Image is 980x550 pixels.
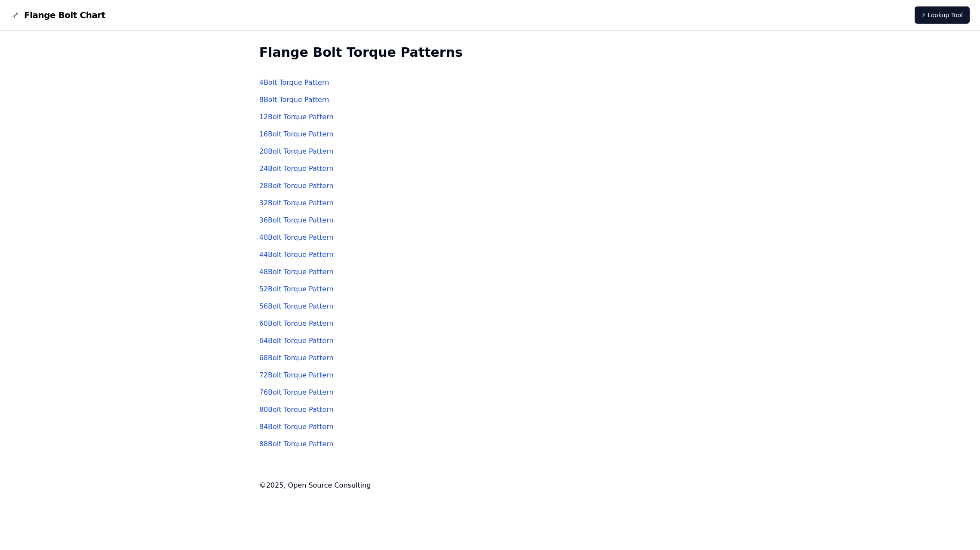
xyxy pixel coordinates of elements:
[259,440,334,448] a: 88Bolt Torque Pattern
[259,130,334,138] a: 16Bolt Torque Pattern
[259,250,334,259] a: 44Bolt Torque Pattern
[259,423,334,431] a: 84Bolt Torque Pattern
[259,182,334,190] a: 28Bolt Torque Pattern
[915,6,970,24] a: ⚡ Lookup Tool
[10,10,21,20] img: Flange Bolt Chart Logo
[259,337,334,345] a: 64Bolt Torque Pattern
[24,9,105,21] span: Flange Bolt Chart
[259,233,334,241] a: 40Bolt Torque Pattern
[259,199,334,207] a: 32Bolt Torque Pattern
[259,268,334,276] a: 48Bolt Torque Pattern
[259,388,334,396] a: 76Bolt Torque Pattern
[259,405,334,414] a: 80Bolt Torque Pattern
[259,354,334,362] a: 68Bolt Torque Pattern
[10,9,105,21] a: Flange Bolt Chart LogoFlange Bolt Chart
[259,78,329,87] a: 4Bolt Torque Pattern
[259,96,329,104] a: 8Bolt Torque Pattern
[259,147,334,155] a: 20Bolt Torque Pattern
[259,480,721,491] footer: © 2025 , Open Source Consulting
[259,113,334,121] a: 12Bolt Torque Pattern
[259,302,334,310] a: 56Bolt Torque Pattern
[259,216,334,224] a: 36Bolt Torque Pattern
[259,371,334,379] a: 72Bolt Torque Pattern
[259,285,334,293] a: 52Bolt Torque Pattern
[259,164,334,173] a: 24Bolt Torque Pattern
[259,319,334,328] a: 60Bolt Torque Pattern
[259,45,721,60] h2: Flange Bolt Torque Patterns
